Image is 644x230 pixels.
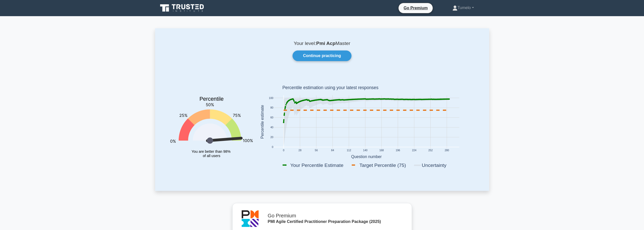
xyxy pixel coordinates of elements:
[260,105,264,139] text: Percentile estimate
[331,149,334,152] text: 84
[270,107,273,109] text: 80
[298,149,301,152] text: 28
[363,149,367,152] text: 140
[192,149,231,154] tspan: You are better than 98%
[293,50,351,61] a: Continue practicing
[272,146,273,149] text: 0
[440,3,486,13] a: Tumelo
[445,149,449,152] text: 280
[379,149,384,152] text: 168
[401,5,431,11] a: Go Premium
[270,136,273,139] text: 20
[199,96,224,102] text: Percentile
[270,126,273,129] text: 40
[315,149,318,152] text: 56
[167,40,477,46] p: Your level: Master
[283,149,284,152] text: 0
[316,41,336,46] b: Pmi Acp
[347,149,351,152] text: 112
[412,149,417,152] text: 224
[269,97,273,99] text: 100
[282,85,378,90] text: Percentile estimation using your latest responses
[270,116,273,119] text: 60
[351,155,382,159] text: Question number
[396,149,400,152] text: 196
[428,149,433,152] text: 252
[203,154,220,158] tspan: of all users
